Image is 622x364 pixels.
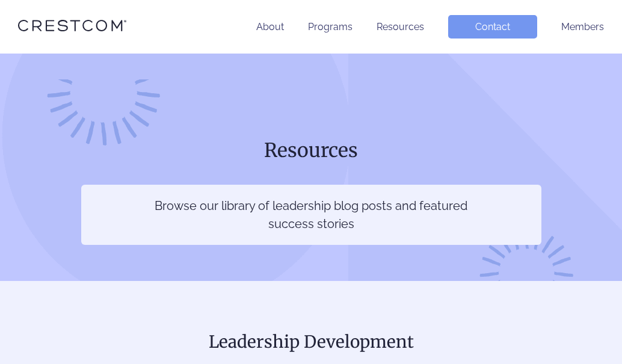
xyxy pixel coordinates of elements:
[308,21,353,32] a: Programs
[81,138,541,163] h1: Resources
[561,21,604,32] a: Members
[154,197,469,233] p: Browse our library of leadership blog posts and featured success stories
[377,21,424,32] a: Resources
[256,21,284,32] a: About
[448,15,537,39] a: Contact
[18,329,604,354] h2: Leadership Development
